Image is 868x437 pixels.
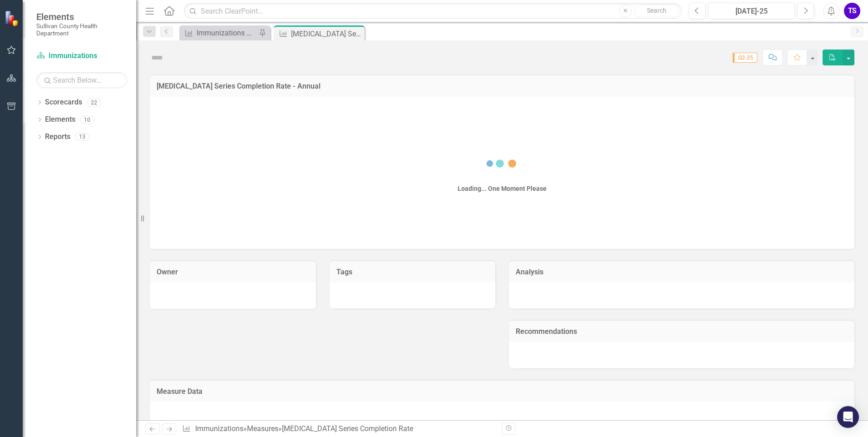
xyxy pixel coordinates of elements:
input: Search ClearPoint... [184,3,682,19]
button: TS [844,3,860,19]
h3: Owner [157,268,309,276]
a: Immunizations [36,51,127,61]
div: 22 [87,99,101,106]
img: Not Defined [150,50,164,65]
div: Immunizations Administered by Stock - Kingsport [197,27,256,39]
a: Immunizations [195,424,243,433]
div: 10 [80,116,94,124]
img: ClearPoint Strategy [5,10,20,26]
div: [DATE]-25 [711,6,792,17]
div: Open Intercom Messenger [837,406,859,428]
h3: Measure Data [157,387,848,396]
div: Loading... One Moment Please [458,184,547,193]
small: Sullivan County Health Department [36,22,127,37]
a: Immunizations Administered by Stock - Kingsport [182,27,256,39]
a: Scorecards [45,97,82,108]
h3: [MEDICAL_DATA] Series Completion Rate - Annual [157,82,848,90]
span: Q2-25 [733,53,757,63]
input: Search Below... [36,72,127,88]
span: Elements [36,11,127,22]
button: [DATE]-25 [708,3,795,19]
div: [MEDICAL_DATA] Series Completion Rate [282,424,413,433]
button: Search [634,5,680,17]
h3: Tags [336,268,489,276]
div: » » [182,424,495,434]
div: 13 [75,133,89,141]
a: Reports [45,132,70,142]
h3: Recommendations [516,328,848,336]
a: Measures [247,424,278,433]
span: Search [647,7,666,14]
div: [MEDICAL_DATA] Series Completion Rate [291,28,362,40]
h3: Analysis [516,268,848,276]
a: Elements [45,114,75,125]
